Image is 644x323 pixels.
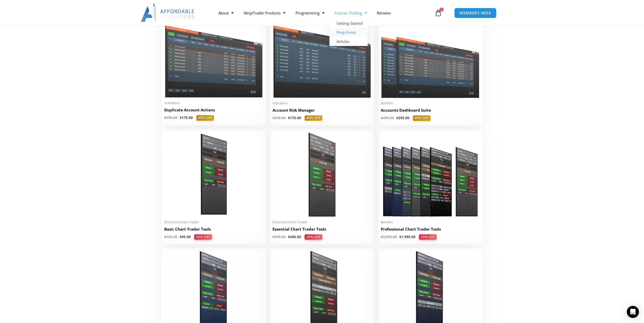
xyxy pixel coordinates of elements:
a: 0 [427,6,449,20]
span: 0 [440,8,444,12]
span: Bundles [381,101,480,105]
a: Getting Started [329,19,368,28]
img: LogoAI | Affordable Indicators – NinjaTrader [141,4,195,22]
img: Duplicate Account Actions [164,19,263,98]
h2: Account Risk Manager [273,108,371,113]
span: $ [273,235,275,239]
bdi: 95.00 [180,235,191,239]
bdi: 495.00 [288,235,301,239]
img: Account Risk Manager [273,19,371,98]
span: 50% OFF [305,234,322,240]
span: $ [396,116,398,120]
span: 40% OFF [305,115,322,121]
bdi: 195.00 [164,235,177,239]
bdi: 3,995.00 [381,235,397,239]
div: Open Intercom Messenger [627,306,639,318]
img: Accounts Dashboard Suite [381,19,480,98]
span: Enhanced Chart Trader [164,220,263,224]
a: Duplicate Account Actions [164,107,263,115]
span: $ [288,116,290,120]
span: $ [381,235,383,239]
a: Reviews [372,7,396,19]
a: Account Risk Manager [273,108,371,115]
span: $ [288,235,290,239]
span: Bundles [381,220,480,224]
bdi: 495.00 [381,116,394,120]
span: Indicators [273,101,371,105]
span: $ [273,116,275,120]
span: $ [180,115,182,120]
span: $ [381,116,383,120]
a: About [213,7,239,19]
a: Programming [290,7,329,19]
span: $ [180,235,182,239]
span: MEMBERS AREA [460,11,491,15]
img: Essential Chart Trader Tools [273,132,371,217]
bdi: 175.00 [180,115,193,120]
a: MEMBERS AREA [454,8,496,18]
bdi: 1,995.00 [399,235,416,239]
span: 50% OFF [419,234,437,240]
img: ProfessionalToolsBundlePage [381,132,480,217]
h2: Duplicate Account Actions [164,107,263,113]
span: Enhanced Chart Trader [273,220,371,224]
a: Accounts Dashboard Suite [381,108,480,115]
a: Essential Chart Trader Tools [273,227,371,234]
span: $ [399,235,401,239]
bdi: 295.00 [396,116,409,120]
span: 50% OFF [194,234,212,240]
a: Futures Trading [329,7,372,19]
nav: Menu [213,7,433,19]
a: Articles [329,37,368,46]
a: NinjaTrader Products [239,7,290,19]
h2: Basic Chart Trader Tools [164,227,263,232]
bdi: 295.00 [164,115,177,120]
img: BasicTools [164,132,263,217]
span: Indicators [164,101,263,105]
a: Basic Chart Trader Tools [164,227,263,234]
h2: Essential Chart Trader Tools [273,227,371,232]
a: Prop Firms [329,28,368,37]
span: $ [164,235,166,239]
h2: Professional Chart Trader Tools [381,227,480,232]
span: $ [164,115,166,120]
h2: Accounts Dashboard Suite [381,108,480,113]
bdi: 175.00 [288,116,301,120]
a: Professional Chart Trader Tools [381,227,480,234]
bdi: 995.00 [273,235,286,239]
bdi: 295.00 [273,116,286,120]
span: 40% OFF [413,115,430,121]
ul: Futures Trading [329,19,368,46]
span: 40% OFF [196,115,214,121]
